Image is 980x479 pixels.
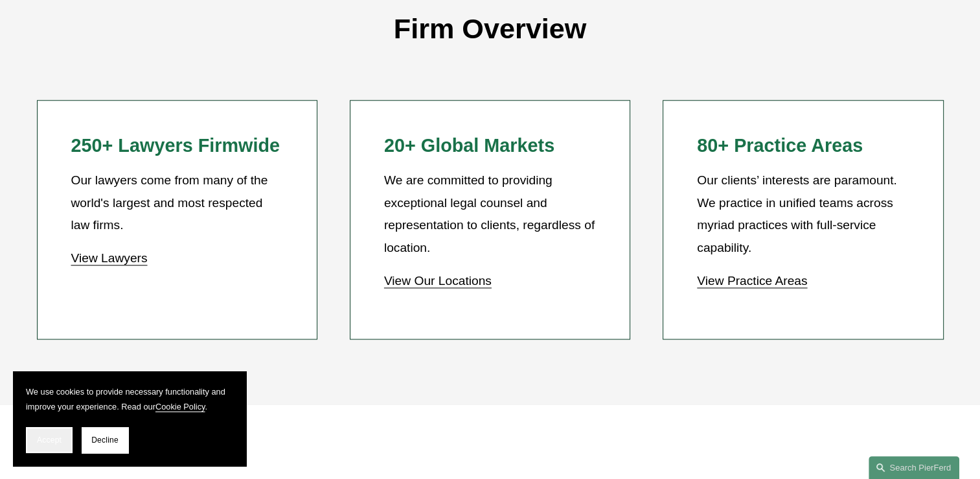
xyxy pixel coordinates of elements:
h2: 250+ Lawyers Firmwide [71,134,282,157]
h2: 80+ Practice Areas [697,134,909,157]
p: Our lawyers come from many of the world's largest and most respected law firms. [71,169,282,237]
h2: 20+ Global Markets [384,134,596,157]
a: View Lawyers [71,251,147,265]
p: Our clients’ interests are paramount. We practice in unified teams across myriad practices with f... [697,169,909,259]
button: Decline [82,427,128,453]
a: Cookie Policy [155,402,205,411]
span: Decline [91,436,119,445]
section: Cookie banner [13,371,246,466]
a: View Our Locations [384,274,492,288]
a: Search this site [869,456,959,479]
p: Firm Overview [37,4,944,55]
a: View Practice Areas [697,274,807,288]
span: Accept [37,436,62,445]
p: We use cookies to provide necessary functionality and improve your experience. Read our . [26,384,233,414]
p: We are committed to providing exceptional legal counsel and representation to clients, regardless... [384,169,596,259]
button: Accept [26,427,73,453]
